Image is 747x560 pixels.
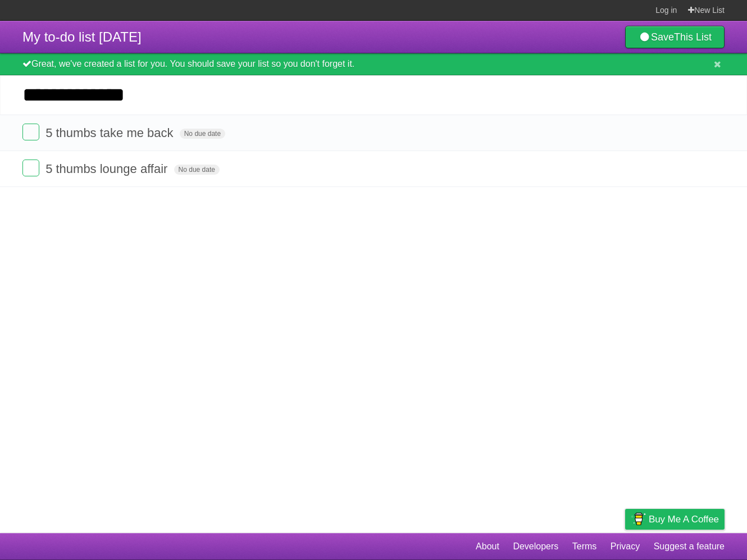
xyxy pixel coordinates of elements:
[572,536,597,557] a: Terms
[674,31,712,43] b: This List
[174,165,220,175] span: No due date
[631,509,646,529] img: Buy me a coffee
[22,29,142,44] span: My to-do list [DATE]
[22,160,39,176] label: Done
[625,26,725,48] a: SaveThis List
[476,536,499,557] a: About
[22,124,39,140] label: Done
[611,536,640,557] a: Privacy
[45,162,170,176] span: 5 thumbs lounge affair
[45,126,176,140] span: 5 thumbs take me back
[180,129,225,139] span: No due date
[513,536,558,557] a: Developers
[654,536,725,557] a: Suggest a feature
[649,509,719,529] span: Buy me a coffee
[625,509,725,530] a: Buy me a coffee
